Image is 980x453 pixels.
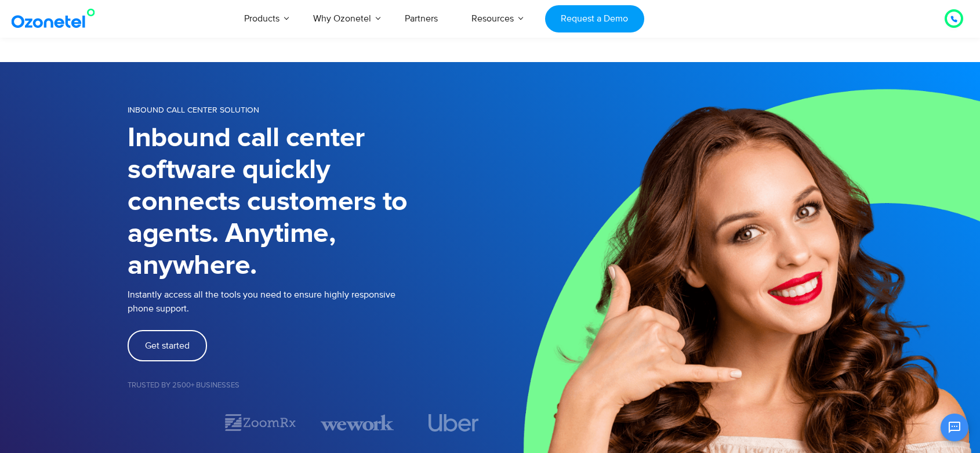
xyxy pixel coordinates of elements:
div: 3 / 7 [321,412,394,433]
img: zoomrx [224,412,297,433]
a: Request a Demo [545,5,644,32]
div: 1 / 7 [128,416,201,430]
div: 4 / 7 [417,414,490,432]
div: Image Carousel [128,412,490,433]
button: Open chat [941,414,968,441]
div: 2 / 7 [224,412,297,433]
h5: Trusted by 2500+ Businesses [128,382,490,389]
img: uber [428,414,478,432]
h1: Inbound call center software quickly connects customers to agents. Anytime, anywhere. [128,122,490,282]
span: INBOUND CALL CENTER SOLUTION [128,105,259,115]
img: wework [321,412,394,433]
span: Get started [145,341,190,350]
a: Get started [128,330,207,361]
p: Instantly access all the tools you need to ensure highly responsive phone support. [128,288,490,316]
